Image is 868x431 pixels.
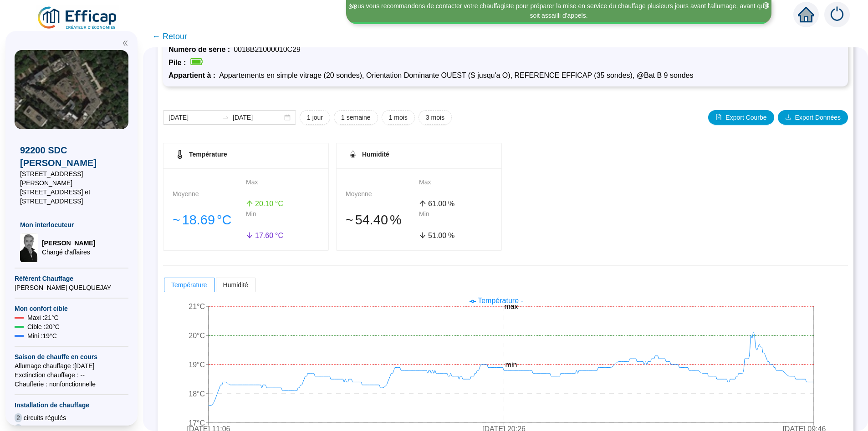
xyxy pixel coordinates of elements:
span: [PERSON_NAME] QUELQUEJAY [15,283,128,292]
tspan: max [504,303,518,310]
input: Date de début [168,113,218,122]
span: % [448,198,454,209]
span: % [448,230,454,241]
span: circuits régulés [24,413,66,422]
button: 1 jour [300,110,330,125]
span: 51 [428,232,436,239]
span: 54 [355,213,370,227]
tspan: 18°C [189,390,205,398]
button: 1 semaine [334,110,378,125]
span: Saison de chauffe en cours [15,352,128,361]
span: swap-right [222,114,229,121]
span: 󠁾~ [173,210,180,230]
span: Chargé d'affaires [42,248,95,257]
span: .60 [263,232,273,239]
span: Maxi : 21 °C [27,313,59,322]
span: to [222,114,229,121]
span: .10 [263,200,273,208]
span: 61 [428,200,436,208]
span: arrow-down [246,232,253,239]
span: 3 mois [426,113,444,122]
span: arrow-down [419,232,426,239]
div: Nous vous recommandons de contacter votre chauffagiste pour préparer la mise en service du chauff... [347,1,770,20]
span: Température - [478,297,523,304]
div: Min [419,209,492,228]
span: close-circle [763,2,769,9]
div: Max [419,177,492,197]
span: Export Données [795,113,841,122]
span: 2 [15,413,22,422]
span: 20 [255,200,263,208]
span: [STREET_ADDRESS][PERSON_NAME] [20,169,123,188]
span: .69 [197,213,215,227]
i: 3 / 3 [348,3,357,10]
span: Pile : [168,59,189,66]
span: Numéro de série : [168,46,234,53]
button: Export Courbe [708,110,774,125]
span: .00 [436,200,446,208]
span: file-image [715,114,722,120]
button: Export Données [778,110,848,125]
span: 18 [182,213,197,227]
span: Humidité [362,151,389,158]
span: °C [217,210,231,230]
span: Allumage chauffage : [DATE] [15,361,128,370]
span: 1 jour [307,113,323,122]
span: Mini : 19 °C [27,331,57,340]
span: arrow-up [419,200,426,207]
button: 1 mois [382,110,415,125]
span: Mon confort cible [15,304,128,313]
tspan: 19°C [189,361,205,369]
img: Chargé d'affaires [20,233,38,262]
div: Moyenne [346,189,419,208]
span: Mon interlocuteur [20,220,123,229]
span: Installation de chauffage [15,401,128,410]
img: alerts [824,2,850,27]
span: 0018B21000010C29 [234,46,301,53]
input: Date de fin [233,113,282,122]
span: % [390,210,402,230]
span: Appartements en simple vitrage (20 sondes), Orientation Dominante OUEST (S jusqu'a O), REFERENCE ... [219,71,693,79]
span: double-left [122,40,128,46]
span: 17 [255,232,263,239]
span: °C [275,198,283,209]
span: 92200 SDC [PERSON_NAME] [20,144,123,169]
tspan: min [505,361,517,369]
span: Température [171,281,207,289]
span: arrow-up [246,200,253,207]
div: Moyenne [173,189,246,208]
span: ← Retour [152,30,187,43]
span: [STREET_ADDRESS] et [STREET_ADDRESS] [20,188,123,206]
span: download [785,114,791,120]
span: Température [189,151,227,158]
span: .40 [370,213,388,227]
span: Exctinction chauffage : -- [15,370,128,380]
img: efficap energie logo [36,5,119,31]
span: home [798,6,814,23]
span: .00 [436,232,446,239]
span: Export Courbe [725,113,766,122]
span: Appartient à : [168,71,219,79]
span: 1 mois [389,113,408,122]
div: Max [246,177,319,197]
span: [PERSON_NAME] [42,238,95,248]
span: Humidité [223,281,248,289]
span: 󠁾~ [346,210,353,230]
span: Cible : 20 °C [27,322,60,331]
button: 3 mois [419,110,452,125]
tspan: 21°C [189,303,205,310]
span: 1 semaine [341,113,371,122]
div: Min [246,209,319,228]
tspan: 20°C [189,332,205,340]
span: °C [275,230,283,241]
tspan: 17°C [189,419,205,427]
span: Référent Chauffage [15,274,128,283]
span: Chaufferie : non fonctionnelle [15,380,128,389]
